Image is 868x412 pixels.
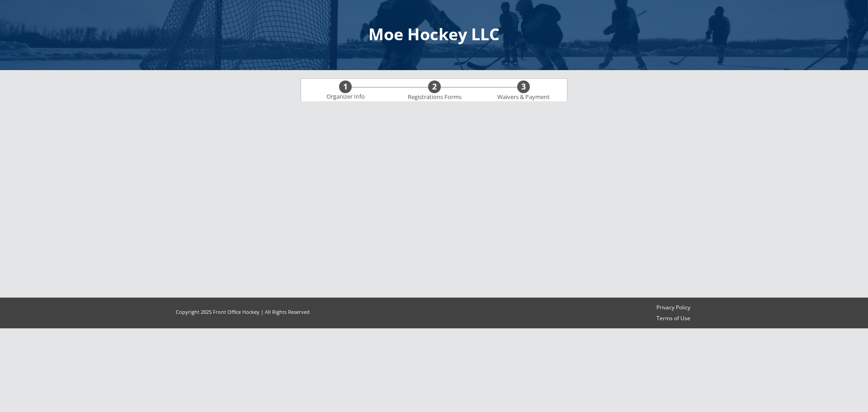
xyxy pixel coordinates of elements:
div: Registrations Forms [403,94,466,101]
div: Organizer Info [321,93,370,100]
div: 2 [428,82,441,92]
a: Privacy Policy [652,304,694,312]
div: Moe Hockey LLC [9,26,859,43]
div: 1 [339,82,352,92]
div: Copyright 2025 Front Office Hockey | All Rights Reserved [167,308,318,315]
a: Terms of Use [652,315,694,322]
div: Waivers & Payment [492,94,555,101]
div: 3 [517,82,530,92]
